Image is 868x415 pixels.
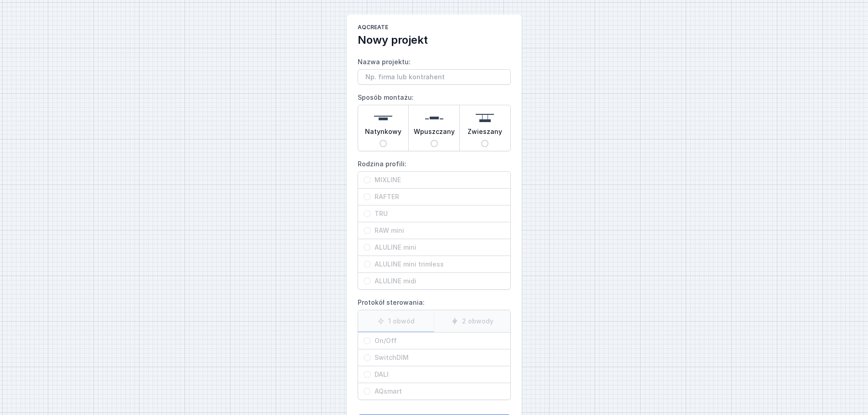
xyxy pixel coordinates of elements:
span: Zwieszany [467,127,502,140]
span: Wpuszczany [414,127,455,140]
label: Rodzina profili: [358,157,511,290]
input: Zwieszany [481,140,488,147]
h2: Nowy projekt [358,33,511,47]
input: Wpuszczany [431,140,438,147]
h1: AQcreate [358,24,511,33]
label: Nazwa projektu: [358,55,511,85]
label: Sposób montażu: [358,90,511,151]
input: Natynkowy [380,140,387,147]
img: surface.svg [374,109,392,127]
label: Protokół sterowania: [358,295,511,400]
img: suspended.svg [476,109,494,127]
img: recessed.svg [425,109,443,127]
span: Natynkowy [365,127,401,140]
input: Nazwa projektu: [358,69,511,85]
